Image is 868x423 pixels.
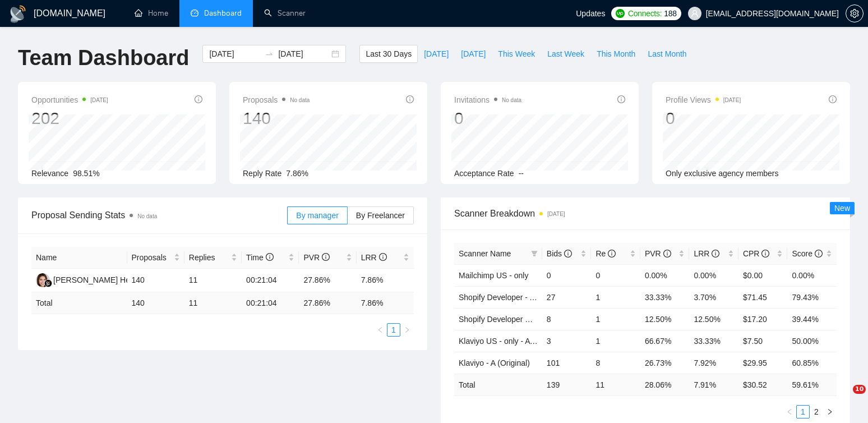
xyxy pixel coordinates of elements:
span: info-circle [815,250,823,258]
td: 27.86% [299,269,356,292]
span: Proposals [243,93,310,107]
span: Opportunities [31,93,108,107]
button: Last 30 Days [359,45,418,63]
li: 1 [796,405,810,419]
td: 0 [591,264,640,286]
span: Connects: [628,7,662,20]
button: [DATE] [455,45,492,63]
span: left [377,327,384,333]
img: gigradar-bm.png [44,279,52,287]
td: 33.33% [689,330,738,352]
td: 12.50% [689,308,738,330]
td: 7.86% [357,269,414,292]
span: 98.51% [73,169,99,178]
span: 10 [853,385,866,394]
span: Updates [576,9,605,18]
td: 0 [542,264,592,286]
td: 0.00% [689,264,738,286]
td: 7.86 % [357,292,414,314]
td: 00:21:04 [242,269,299,292]
h1: Team Dashboard [18,45,189,71]
td: 0.00% [640,264,690,286]
span: Re [595,249,616,258]
img: logo [9,5,27,23]
time: [DATE] [547,211,565,217]
th: Proposals [127,247,184,269]
span: Last Month [648,48,686,60]
td: $ 30.52 [738,374,788,396]
td: 27 [542,286,592,308]
td: 60.85% [787,352,837,374]
img: KH [36,273,50,287]
span: to [265,49,274,58]
span: LRR [694,249,719,258]
span: -- [519,169,524,178]
span: LRR [361,253,387,262]
span: 188 [664,7,676,20]
td: 139 [542,374,592,396]
span: info-circle [761,250,769,258]
td: 33.33% [640,286,690,308]
span: Only exclusive agency members [666,169,779,178]
td: $17.20 [738,308,788,330]
td: 140 [127,269,184,292]
span: Dashboard [204,8,242,18]
span: info-circle [266,253,274,261]
li: Previous Page [373,323,387,337]
td: 12.50% [640,308,690,330]
time: [DATE] [90,97,108,103]
td: 101 [542,352,592,374]
span: Relevance [31,169,68,178]
td: 3.70% [689,286,738,308]
span: info-circle [564,250,572,258]
td: 66.67% [640,330,690,352]
span: No data [290,97,310,103]
span: info-circle [379,253,387,261]
a: 2 [810,406,823,418]
td: 00:21:04 [242,292,299,314]
span: This Week [498,48,535,60]
button: right [400,323,414,337]
span: info-circle [829,95,837,103]
td: 26.73% [640,352,690,374]
li: 2 [810,405,823,419]
span: right [827,408,833,415]
td: 8 [542,308,592,330]
td: 0.00% [787,264,837,286]
td: 28.06 % [640,374,690,396]
span: right [404,327,410,333]
a: Mailchimp US - only [459,271,528,280]
li: Next Page [400,323,414,337]
li: Previous Page [783,405,796,419]
a: Shopify Developer - A (Original) [459,293,569,302]
button: This Month [590,45,641,63]
span: [DATE] [424,48,449,60]
a: setting [846,9,864,18]
div: 0 [454,108,521,129]
span: Scanner Name [459,249,511,258]
img: upwork-logo.png [616,9,625,18]
span: PVR [303,253,330,262]
button: left [373,323,387,337]
td: 11 [184,292,242,314]
td: 11 [184,269,242,292]
a: Klaviyo - A (Original) [459,358,530,367]
span: setting [846,9,863,18]
time: [DATE] [723,97,741,103]
button: This Week [492,45,541,63]
div: 140 [243,108,310,129]
span: Reply Rate [243,169,281,178]
span: info-circle [406,95,414,103]
td: 39.44% [787,308,837,330]
td: Total [31,292,127,314]
td: $71.45 [738,286,788,308]
li: 1 [387,323,400,337]
td: 79.43% [787,286,837,308]
span: New [834,204,850,213]
span: Last Week [547,48,584,60]
a: KH[PERSON_NAME] Heart [36,275,139,284]
span: Acceptance Rate [454,169,514,178]
span: By Freelancer [356,211,405,220]
span: By manager [296,211,338,220]
button: right [823,405,837,419]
